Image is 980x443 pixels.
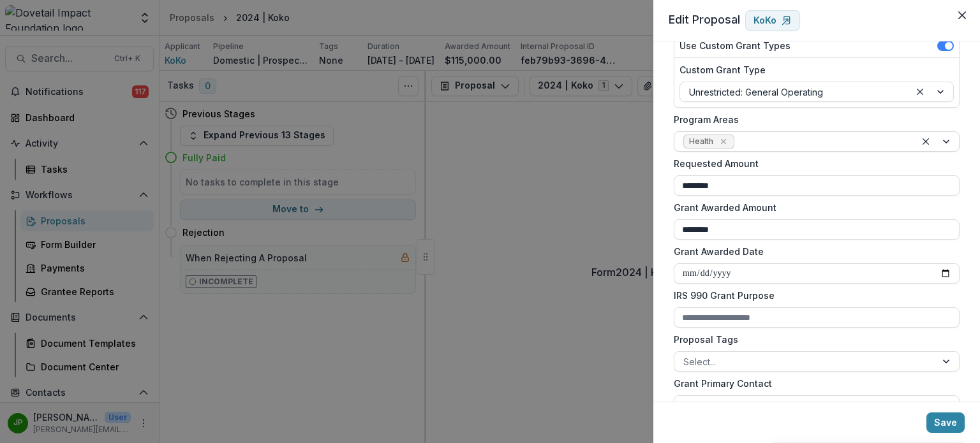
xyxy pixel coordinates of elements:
label: Use Custom Grant Types [679,39,791,52]
button: Save [926,412,965,433]
div: Clear selected options [918,134,933,149]
div: Remove Health [717,135,730,148]
a: KoKo [745,10,800,31]
label: Requested Amount [674,157,952,170]
p: KoKo [754,15,776,26]
label: Grant Awarded Amount [674,201,952,214]
label: Proposal Tags [674,333,952,346]
label: IRS 990 Grant Purpose [674,289,952,302]
span: Health [689,137,713,146]
label: Grant Primary Contact [674,377,952,390]
label: Grant Awarded Date [674,245,952,258]
div: Clear selected options [912,84,928,99]
label: Custom Grant Type [679,63,946,76]
button: Close [952,5,972,25]
label: Program Areas [674,113,952,126]
span: Edit Proposal [669,13,740,26]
